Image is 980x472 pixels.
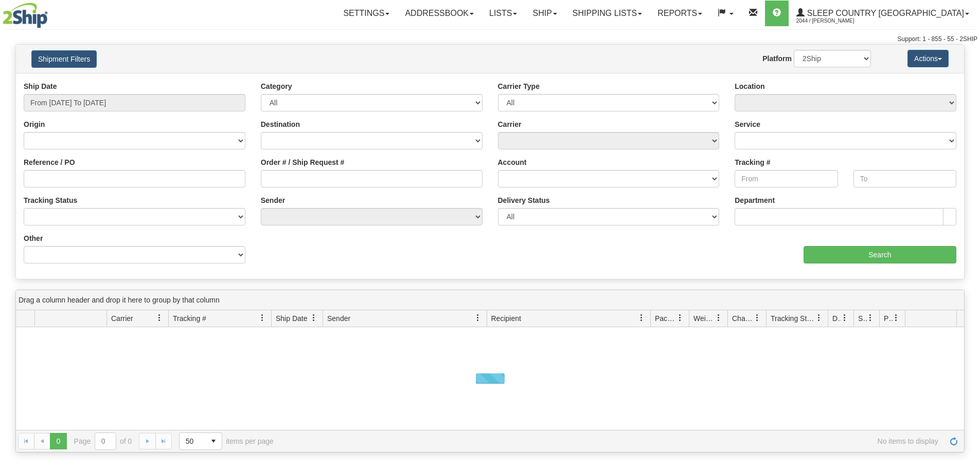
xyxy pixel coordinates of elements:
[693,313,715,324] span: Weight
[151,309,168,327] a: Carrier filter column settings
[24,81,57,91] label: Ship Date
[288,437,938,445] span: No items to display
[650,1,710,26] a: Reports
[836,309,853,327] a: Delivery Status filter column settings
[796,16,874,26] span: 2044 / [PERSON_NAME]
[50,433,66,449] span: Page 0
[735,195,775,205] label: Department
[887,309,905,327] a: Pickup Status filter column settings
[327,313,350,324] span: Sender
[205,433,222,449] span: select
[498,195,550,205] label: Delivery Status
[491,313,521,324] span: Recipient
[469,309,487,327] a: Sender filter column settings
[671,309,689,327] a: Packages filter column settings
[261,119,300,129] label: Destination
[3,3,48,28] img: logo2044.jpg
[735,157,770,167] label: Tracking #
[24,195,77,205] label: Tracking Status
[498,157,527,167] label: Account
[735,170,838,187] input: From
[884,313,893,324] span: Pickup Status
[498,119,522,129] label: Carrier
[735,119,760,129] label: Service
[397,1,482,26] a: Addressbook
[749,309,766,327] a: Charge filter column settings
[173,313,206,324] span: Tracking #
[710,309,727,327] a: Weight filter column settings
[16,290,964,310] div: grid grouping header
[956,183,979,288] iframe: chat widget
[261,157,345,167] label: Order # / Ship Request #
[179,432,274,450] span: items per page
[24,157,75,167] label: Reference / PO
[261,81,292,91] label: Category
[862,309,879,327] a: Shipment Issues filter column settings
[3,35,977,44] div: Support: 1 - 855 - 55 - 2SHIP
[565,1,650,26] a: Shipping lists
[276,313,307,324] span: Ship Date
[633,309,650,327] a: Recipient filter column settings
[335,1,397,26] a: Settings
[762,53,792,64] label: Platform
[482,1,525,26] a: Lists
[858,313,867,324] span: Shipment Issues
[789,1,977,26] a: Sleep Country [GEOGRAPHIC_DATA] 2044 / [PERSON_NAME]
[31,50,97,68] button: Shipment Filters
[24,119,45,129] label: Origin
[946,433,962,449] a: Refresh
[853,170,956,187] input: To
[186,436,199,446] span: 50
[735,81,764,91] label: Location
[498,81,540,91] label: Carrier Type
[732,313,754,324] span: Charge
[261,195,285,205] label: Sender
[804,246,956,263] input: Search
[74,432,132,450] span: Page of 0
[832,313,841,324] span: Delivery Status
[111,313,133,324] span: Carrier
[254,309,271,327] a: Tracking # filter column settings
[655,313,676,324] span: Packages
[305,309,323,327] a: Ship Date filter column settings
[179,432,222,450] span: Page sizes drop down
[24,233,43,243] label: Other
[771,313,815,324] span: Tracking Status
[805,9,964,17] span: Sleep Country [GEOGRAPHIC_DATA]
[525,1,564,26] a: Ship
[907,50,949,67] button: Actions
[810,309,828,327] a: Tracking Status filter column settings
